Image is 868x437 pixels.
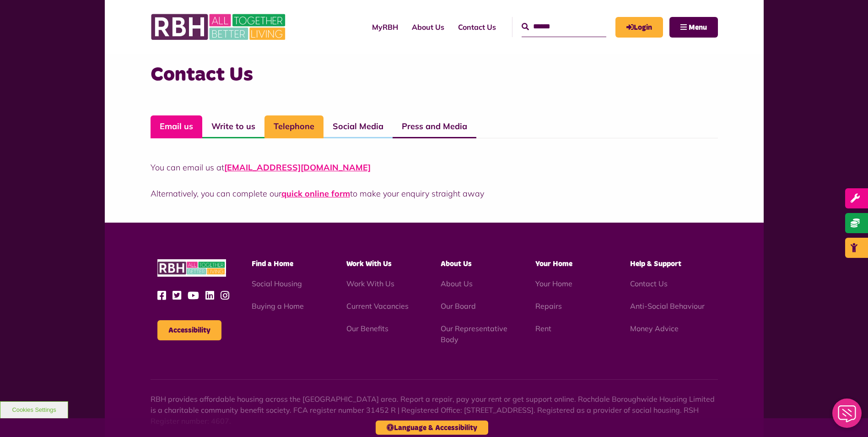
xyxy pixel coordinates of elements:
[441,260,472,268] span: About Us
[689,24,707,31] span: Menu
[252,301,304,311] a: Buying a Home
[376,421,488,435] button: Language & Accessibility
[615,17,663,38] a: MyRBH
[535,324,551,333] a: Rent
[346,324,388,333] a: Our Benefits
[202,115,264,138] a: Write to us
[441,301,476,311] a: Our Board
[630,279,668,288] a: Contact Us
[157,259,226,277] img: RBH
[346,301,409,311] a: Current Vacancies
[151,393,718,426] p: RBH provides affordable housing across the [GEOGRAPHIC_DATA] area. Report a repair, pay your rent...
[151,161,718,174] p: You can email us at
[535,301,562,311] a: Repairs
[441,279,473,288] a: About Us
[252,260,293,268] span: Find a Home
[535,279,572,288] a: Your Home
[346,260,392,268] span: Work With Us
[535,260,572,268] span: Your Home
[630,260,681,268] span: Help & Support
[669,17,718,38] button: Navigation
[264,115,323,138] a: Telephone
[441,324,507,344] a: Our Representative Body
[252,279,302,288] a: Social Housing - open in a new tab
[224,162,371,173] a: [EMAIL_ADDRESS][DOMAIN_NAME]
[323,115,393,138] a: Social Media
[451,15,503,39] a: Contact Us
[522,17,606,37] input: Search
[630,301,705,311] a: Anti-Social Behaviour
[151,62,718,88] h3: Contact Us
[405,15,451,39] a: About Us
[630,324,679,333] a: Money Advice
[157,320,221,340] button: Accessibility
[365,15,405,39] a: MyRBH
[151,9,288,45] img: RBH
[151,187,718,200] p: Alternatively, you can complete our to make your enquiry straight away
[281,188,350,199] a: quick online form
[827,396,868,437] iframe: Netcall Web Assistant for live chat
[393,115,476,138] a: Press and Media
[151,115,202,138] a: Email us
[346,279,394,288] a: Work With Us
